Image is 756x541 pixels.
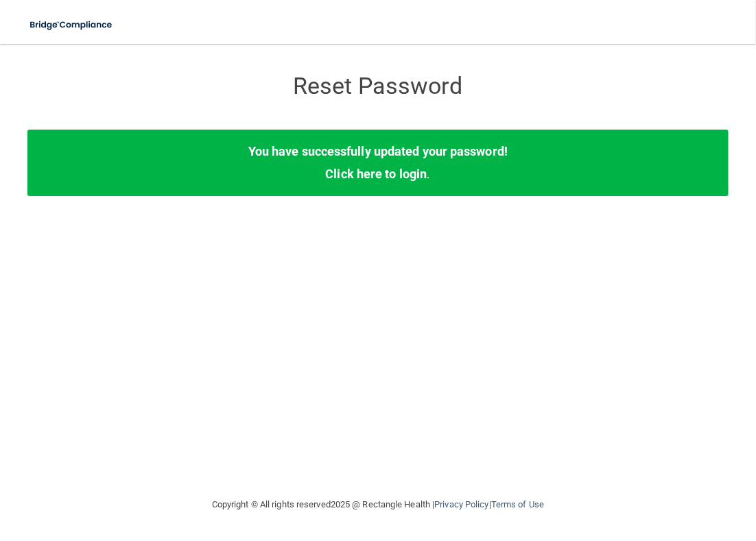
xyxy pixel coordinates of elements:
[325,167,427,181] a: Click here to login
[434,499,488,509] a: Privacy Policy
[491,499,544,509] a: Terms of Use
[21,11,123,39] img: bridge_compliance_login_screen.278c3ca4.svg
[248,144,508,158] b: You have successfully updated your password!
[27,130,729,195] div: .
[128,483,628,527] div: Copyright © All rights reserved 2025 @ Rectangle Health | |
[128,73,628,99] h3: Reset Password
